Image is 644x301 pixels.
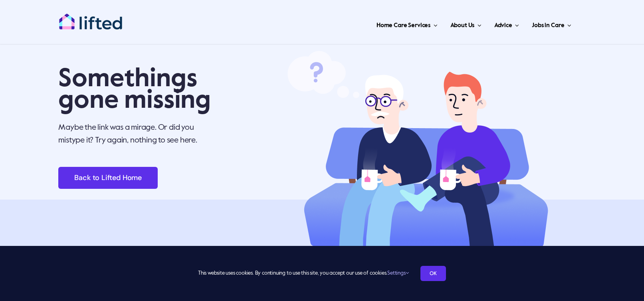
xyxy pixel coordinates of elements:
[529,12,574,36] a: Jobs in Care
[376,19,430,32] span: Home Care Services
[494,19,512,32] span: Advice
[58,69,220,112] p: Somethings gone missing
[448,12,484,36] a: About Us
[532,19,564,32] span: Jobs in Care
[148,12,574,36] nav: Main Menu
[387,271,408,276] a: Settings
[374,12,440,36] a: Home Care Services
[58,121,220,147] p: Maybe the link was a mirage. Or did you mistype it? Try again, nothing to see here.
[74,174,142,182] span: Back to Lifted Home
[450,19,475,32] span: About Us
[420,266,446,281] a: OK
[492,12,521,36] a: Advice
[198,267,408,280] span: This website uses cookies. By continuing to use this site, you accept our use of cookies.
[58,167,158,189] a: Back to Lifted Home
[59,13,123,21] a: lifted-logo
[286,48,549,281] img: Lifted 404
